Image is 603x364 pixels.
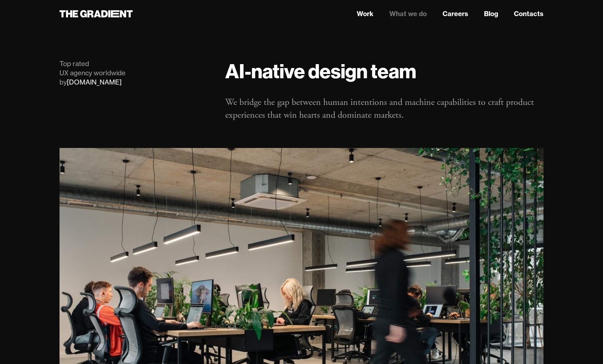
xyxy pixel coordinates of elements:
[67,78,122,86] a: [DOMAIN_NAME]
[225,59,543,83] h1: AI-native design team
[60,59,212,87] div: Top rated UX agency worldwide by
[389,9,427,19] a: What we do
[225,96,543,122] p: We bridge the gap between human intentions and machine capabilities to craft product experiences ...
[484,9,498,19] a: Blog
[357,9,374,19] a: Work
[443,9,468,19] a: Careers
[514,9,543,19] a: Contacts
